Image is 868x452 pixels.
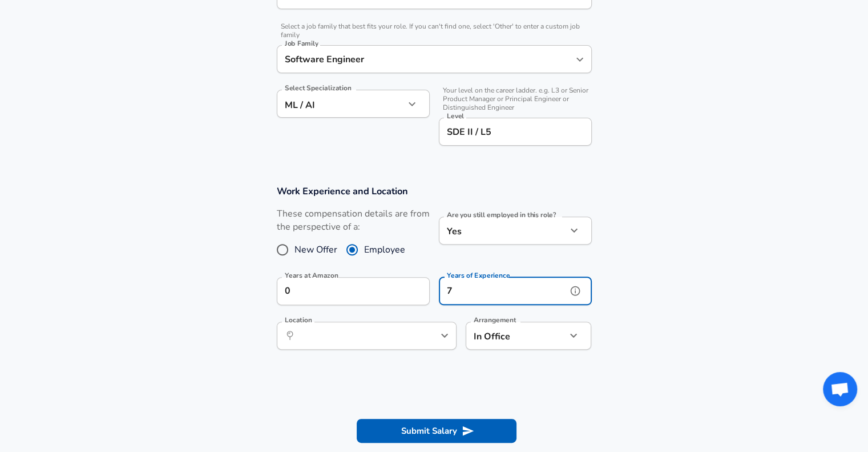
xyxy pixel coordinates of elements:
label: These compensation details are from the perspective of a: [277,207,430,234]
label: Years of Experience [447,272,510,279]
span: Employee [364,243,405,257]
input: L3 [444,123,587,141]
label: Level [447,113,464,119]
div: In Office [466,322,550,350]
input: 0 [277,277,405,305]
label: Select Specialization [285,85,351,91]
button: help [567,282,584,299]
div: ML / AI [277,90,405,118]
input: Software Engineer [282,50,570,68]
div: Yes [439,217,567,245]
div: Open chat [823,372,857,406]
label: Arrangement [474,317,516,323]
button: Submit Salary [357,419,516,443]
span: Select a job family that best fits your role. If you can't find one, select 'Other' to enter a cu... [277,22,592,39]
label: Years at Amazon [285,272,338,279]
label: Location [285,317,312,323]
input: 7 [439,277,567,305]
span: New Offer [294,243,337,257]
label: Are you still employed in this role? [447,211,556,218]
span: Your level on the career ladder. e.g. L3 or Senior Product Manager or Principal Engineer or Disti... [439,86,592,112]
h3: Work Experience and Location [277,185,592,198]
button: Open [572,51,588,67]
button: Open [437,327,453,343]
label: Job Family [285,40,318,47]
